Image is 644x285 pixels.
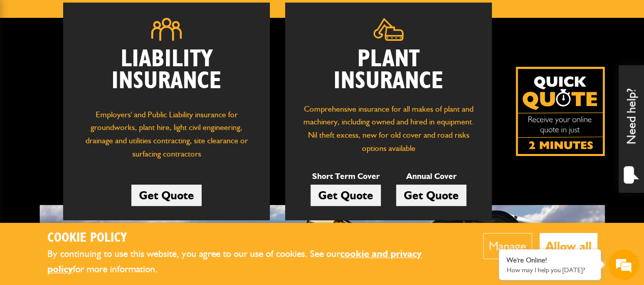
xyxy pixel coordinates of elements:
[167,5,191,30] div: Minimize live chat window
[507,266,593,274] p: How may I help you today?
[47,246,452,277] p: By continuing to use this website, you agree to our use of cookies. See our for more information.
[311,185,381,206] a: Get Quote
[396,170,466,183] p: Annual Cover
[53,57,171,70] div: Chat with us now
[13,94,186,117] input: Enter your last name
[507,256,593,265] div: We're Online!
[13,124,186,147] input: Enter your email address
[138,218,185,232] em: Start Chat
[540,233,597,259] button: Allow all
[311,170,381,183] p: Short Term Cover
[78,108,255,166] p: Employers' and Public Liability insurance for groundworks, plant hire, light civil engineering, d...
[300,48,477,92] h2: Plant Insurance
[300,102,477,154] p: Comprehensive insurance for all makes of plant and machinery, including owned and hired in equipm...
[516,67,605,156] img: Quick Quote
[13,185,186,220] textarea: Type your message and hit 'Enter'
[483,233,532,259] button: Manage
[619,65,644,193] div: Need help?
[131,185,202,206] a: Get Quote
[47,248,422,275] a: cookie and privacy policy
[516,67,605,156] a: Get your insurance quote isn just 2-minutes
[13,154,186,177] input: Enter your phone number
[17,57,43,71] img: d_20077148190_company_1631870298795_20077148190
[47,230,452,246] h2: Cookie Policy
[396,185,466,206] a: Get Quote
[78,48,255,98] h2: Liability Insurance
